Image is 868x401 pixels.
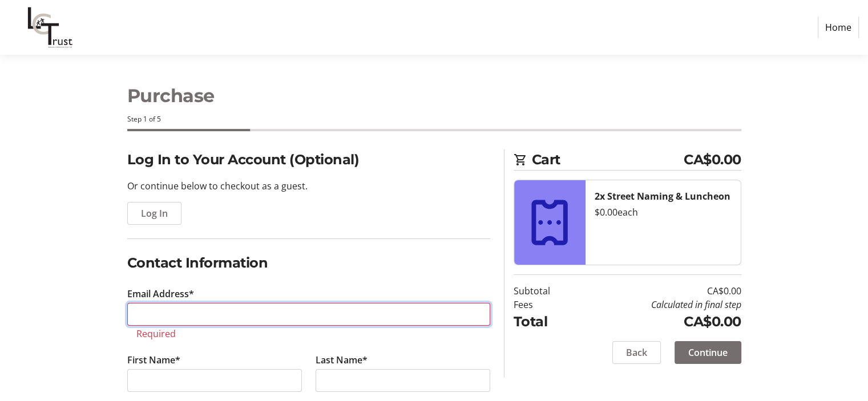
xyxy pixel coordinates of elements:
[579,284,741,298] td: CA$0.00
[514,284,579,298] td: Subtotal
[127,179,490,193] p: Or continue below to checkout as a guest.
[127,353,180,367] label: First Name*
[141,206,168,220] span: Log In
[316,353,368,367] label: Last Name*
[127,253,490,273] h2: Contact Information
[532,149,684,170] span: Cart
[626,346,647,359] span: Back
[579,311,741,332] td: CA$0.00
[127,202,181,225] button: Log In
[514,311,579,332] td: Total
[818,17,859,38] a: Home
[136,328,481,339] tr-error: Required
[595,205,732,219] div: $0.00 each
[127,114,741,124] div: Step 1 of 5
[9,5,90,50] img: LCT's Logo
[595,190,730,202] strong: 2x Street Naming & Luncheon
[688,346,728,359] span: Continue
[127,82,741,110] h1: Purchase
[514,298,579,311] td: Fees
[612,341,661,364] button: Back
[127,287,194,301] label: Email Address*
[579,298,741,311] td: Calculated in final step
[684,149,741,170] span: CA$0.00
[127,149,490,170] h2: Log In to Your Account (Optional)
[675,341,741,364] button: Continue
